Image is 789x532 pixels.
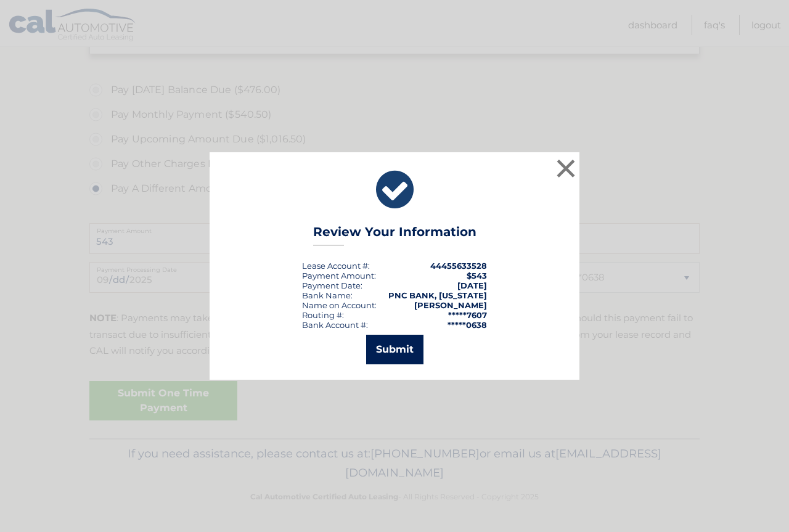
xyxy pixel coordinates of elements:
[554,156,578,181] button: ×
[302,310,344,320] div: Routing #:
[467,271,487,280] span: $543
[302,320,368,330] div: Bank Account #:
[414,300,487,310] strong: [PERSON_NAME]
[302,290,353,300] div: Bank Name:
[302,280,362,290] div: :
[302,271,376,280] div: Payment Amount:
[313,224,476,246] h3: Review Your Information
[457,280,487,290] span: [DATE]
[302,261,370,271] div: Lease Account #:
[388,290,487,300] strong: PNC BANK, [US_STATE]
[430,261,487,271] strong: 44455633528
[302,300,377,310] div: Name on Account:
[302,280,361,290] span: Payment Date
[366,335,423,364] button: Submit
